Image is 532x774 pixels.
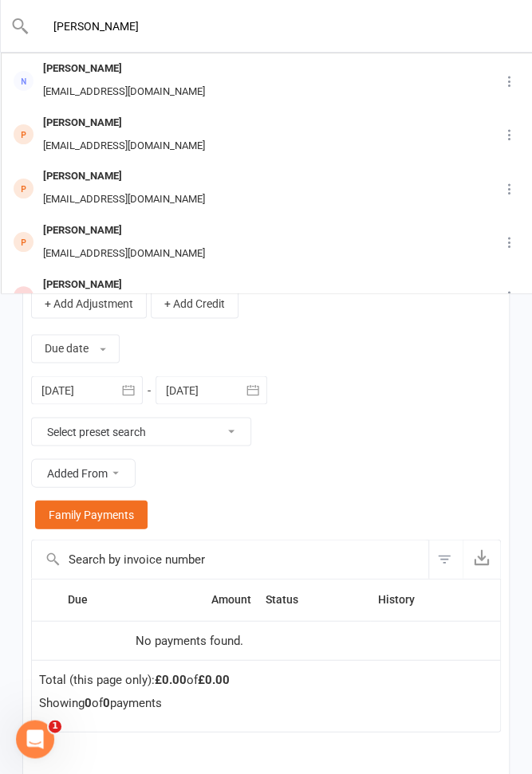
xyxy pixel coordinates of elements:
div: [PERSON_NAME] [38,219,210,242]
th: Due [61,579,128,619]
strong: £0.00 [198,672,230,686]
th: Status [258,579,370,619]
div: [EMAIL_ADDRESS][DOMAIN_NAME] [38,135,210,158]
button: + Add Adjustment [31,289,147,318]
button: Added From [31,458,136,487]
th: History [370,579,471,619]
span: 1 [49,720,61,733]
input: Search... [30,15,504,37]
div: [PERSON_NAME] [38,57,210,81]
div: Total (this page only): of [39,673,493,686]
th: Amount [128,579,258,619]
strong: £0.00 [155,672,187,686]
strong: 0 [103,695,110,709]
button: Due date [31,334,120,363]
td: No payments found. [128,620,370,660]
button: + Add Credit [151,289,238,318]
div: [PERSON_NAME] [38,273,210,297]
div: [EMAIL_ADDRESS][DOMAIN_NAME] [38,242,210,265]
div: [PERSON_NAME] [38,112,210,135]
a: Family Payments [35,500,148,528]
iframe: Intercom live chat [16,720,54,758]
div: Showing of payments [39,696,473,709]
strong: 0 [85,695,92,709]
div: [EMAIL_ADDRESS][DOMAIN_NAME] [38,81,210,104]
div: [PERSON_NAME] [38,165,210,188]
input: Search by invoice number [32,540,428,578]
div: [EMAIL_ADDRESS][DOMAIN_NAME] [38,188,210,211]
